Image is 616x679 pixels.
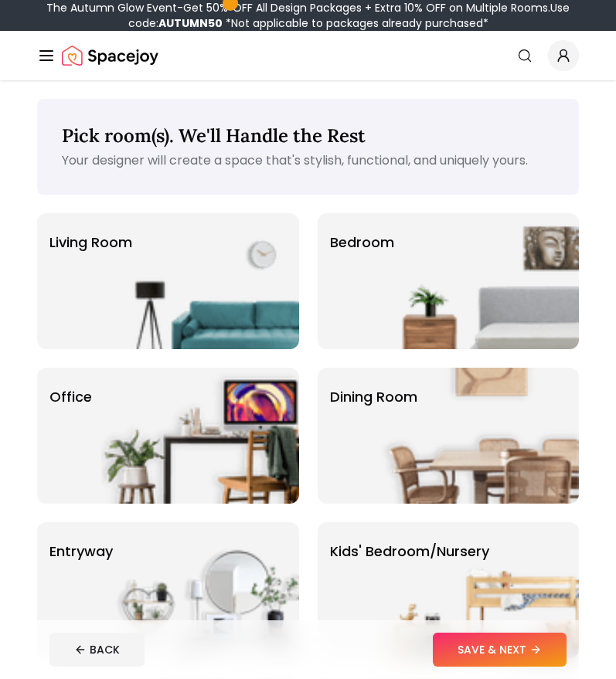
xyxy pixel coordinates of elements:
img: entryway [101,522,299,658]
p: Living Room [49,232,132,253]
button: SAVE & NEXT [433,633,567,667]
p: Kids' Bedroom/Nursery [330,541,489,562]
img: Bedroom [381,213,579,349]
p: entryway [49,541,113,562]
nav: Global [37,31,579,80]
p: Dining Room [330,386,417,408]
span: Pick room(s). We'll Handle the Rest [62,124,366,148]
img: Spacejoy Logo [62,40,158,71]
img: Living Room [101,213,299,349]
img: Dining Room [381,368,579,504]
span: *Not applicable to packages already purchased* [223,15,488,31]
p: Office [49,386,92,408]
p: Your designer will create a space that's stylish, functional, and uniquely yours. [62,151,554,170]
img: Office [101,368,299,504]
b: AUTUMN50 [158,15,223,31]
button: BACK [49,633,145,667]
p: Bedroom [330,232,394,253]
a: Spacejoy [62,40,158,71]
img: Kids' Bedroom/Nursery [381,522,579,658]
